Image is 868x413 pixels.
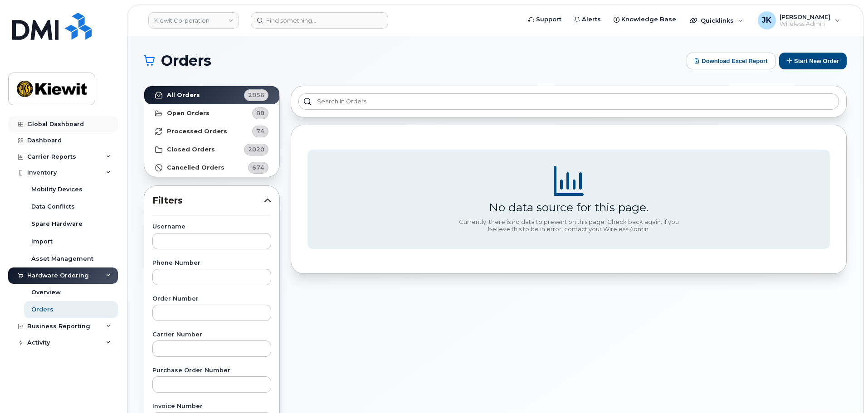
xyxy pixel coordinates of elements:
[144,104,279,122] a: Open Orders88
[167,92,200,99] strong: All Orders
[779,53,847,69] button: Start New Order
[829,374,861,406] iframe: Messenger Launcher
[161,54,211,68] span: Orders
[152,296,271,302] label: Order Number
[152,224,271,230] label: Username
[144,86,279,104] a: All Orders2856
[152,332,271,338] label: Carrier Number
[687,53,775,69] button: Download Excel Report
[152,194,264,207] span: Filters
[152,260,271,266] label: Phone Number
[248,145,264,154] span: 2020
[144,159,279,177] a: Cancelled Orders674
[256,109,264,117] span: 88
[144,122,279,141] a: Processed Orders74
[252,163,264,172] span: 674
[144,141,279,159] a: Closed Orders2020
[152,403,271,409] label: Invoice Number
[248,91,264,99] span: 2856
[455,219,682,233] div: Currently, there is no data to present on this page. Check back again. If you believe this to be ...
[167,110,210,117] strong: Open Orders
[256,127,264,136] span: 74
[152,368,271,374] label: Purchase Order Number
[167,128,227,135] strong: Processed Orders
[298,93,839,110] input: Search in orders
[489,200,649,214] div: No data source for this page.
[167,164,224,171] strong: Cancelled Orders
[167,146,215,153] strong: Closed Orders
